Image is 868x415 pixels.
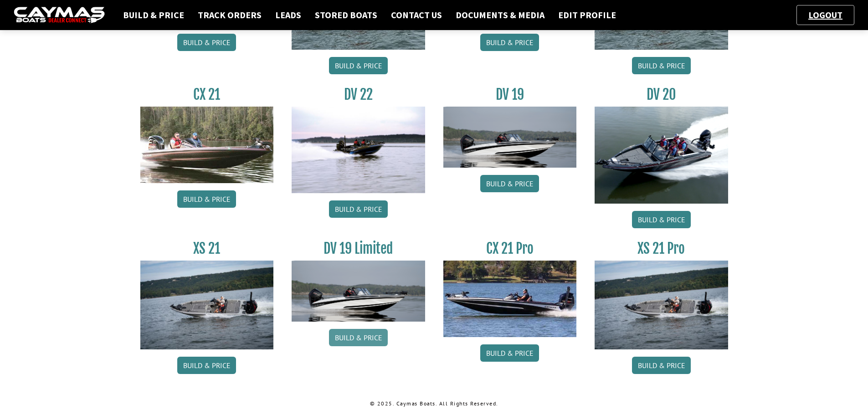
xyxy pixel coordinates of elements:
p: © 2025. Caymas Boats. All Rights Reserved. [140,400,728,408]
a: Build & Price [177,357,236,374]
a: Build & Price [632,357,691,374]
h3: XS 21 Pro [595,240,728,257]
h3: DV 19 Limited [292,240,425,257]
img: dv-19-ban_from_website_for_caymas_connect.png [292,261,425,322]
img: XS_21_thumbnail.jpg [595,261,728,349]
a: Build & Price [480,175,539,192]
a: Build & Price [177,34,236,51]
a: Edit Profile [554,9,621,21]
img: DV22_original_motor_cropped_for_caymas_connect.jpg [292,107,425,193]
h3: CX 21 [140,86,274,103]
img: CX21_thumb.jpg [140,107,274,183]
a: Build & Price [177,190,236,208]
a: Build & Price [632,57,691,74]
a: Build & Price [632,211,691,228]
a: Documents & Media [451,9,549,21]
a: Contact Us [386,9,447,21]
img: XS_21_thumbnail.jpg [140,261,274,349]
img: dv-19-ban_from_website_for_caymas_connect.png [443,107,577,168]
a: Stored Boats [310,9,382,21]
h3: XS 21 [140,240,274,257]
a: Track Orders [193,9,266,21]
img: DV_20_from_website_for_caymas_connect.png [595,107,728,204]
a: Build & Price [329,329,388,346]
h3: DV 19 [443,86,577,103]
h3: CX 21 Pro [443,240,577,257]
a: Leads [271,9,306,21]
h3: DV 22 [292,86,425,103]
img: caymas-dealer-connect-2ed40d3bc7270c1d8d7ffb4b79bf05adc795679939227970def78ec6f6c03838.gif [14,7,105,24]
img: CX-21Pro_thumbnail.jpg [443,261,577,337]
a: Build & Price [480,344,539,362]
h3: DV 20 [595,86,728,103]
a: Build & Price [480,34,539,51]
a: Build & Price [329,57,388,74]
a: Logout [804,9,847,20]
a: Build & Price [118,9,189,21]
a: Build & Price [329,200,388,218]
